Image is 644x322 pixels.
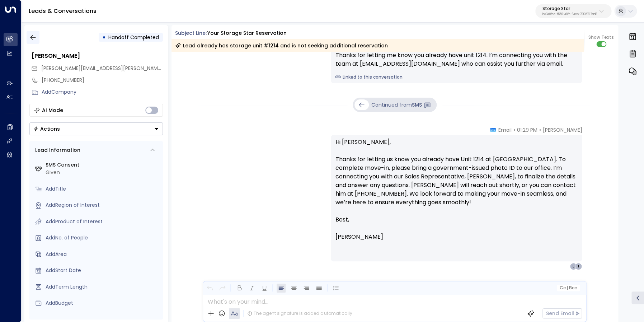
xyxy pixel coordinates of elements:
div: Lead already has storage unit #1214 and is not seeking additional reservation [175,42,388,49]
div: Button group with a nested menu [29,122,163,135]
span: Handoff Completed [108,34,159,41]
div: AddArea [46,251,160,258]
div: Thanks for letting me know you already have unit 1214. I’m connecting you with the team at [EMAIL... [335,51,578,68]
span: [PERSON_NAME][EMAIL_ADDRESS][PERSON_NAME][DOMAIN_NAME] [41,65,203,72]
div: [PERSON_NAME] [32,52,163,60]
span: SMS [412,101,422,108]
span: Best, [335,215,349,224]
span: • [539,126,541,134]
a: Leads & Conversations [29,7,97,15]
span: • [513,126,515,134]
span: Email [498,126,511,134]
img: 120_headshot.jpg [585,126,599,141]
div: Given [46,169,160,176]
div: Your Storage Star Reservation [207,29,287,37]
div: AddBudget [46,299,160,307]
div: Lead Information [33,146,80,154]
span: Cc Bcc [560,285,577,290]
label: SMS Consent [46,161,160,169]
button: Storage Starbc340fee-f559-48fc-84eb-70f3f6817ad8 [535,4,611,18]
div: • [102,31,106,44]
p: Hi [PERSON_NAME], Thanks for letting us know you already have Unit 1214 at [GEOGRAPHIC_DATA]. To ... [335,138,578,215]
button: Redo [218,284,227,293]
button: Cc|Bcc [557,285,580,291]
button: Undo [205,284,214,293]
div: AddTerm Length [46,283,160,291]
span: 01:29 PM [517,126,537,134]
a: Linked to this conversation [335,74,578,80]
span: Landis.fowler@gmail.com [41,65,163,72]
div: AI Mode [42,107,63,114]
span: Subject Line: [175,29,207,37]
p: bc340fee-f559-48fc-84eb-70f3f6817ad8 [542,13,597,16]
div: The agent signature is added automatically [247,310,352,317]
div: L [570,263,577,270]
div: AddNo. of People [46,234,160,242]
p: Continued from [371,101,422,109]
div: T [575,263,582,270]
div: AddRegion of Interest [46,201,160,209]
div: AddProduct of Interest [46,218,160,225]
div: [PHONE_NUMBER] [42,76,163,84]
span: [PERSON_NAME] [542,126,582,134]
div: AddStart Date [46,267,160,274]
span: | [567,285,568,290]
p: Storage Star [542,6,597,11]
div: AddTitle [46,185,160,193]
button: Actions [29,122,163,135]
div: Actions [33,126,60,132]
div: AddCompany [42,88,163,96]
span: [PERSON_NAME] [335,233,383,241]
span: Show Texts [588,34,614,41]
